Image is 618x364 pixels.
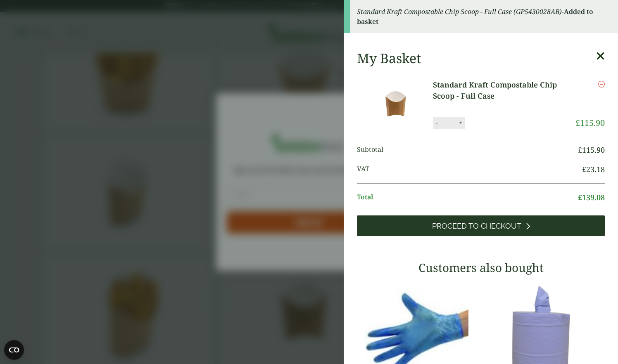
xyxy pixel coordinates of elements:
a: Standard Kraft Compostable Chip Scoop - Full Case [433,79,575,102]
span: Total [357,192,578,203]
span: VAT [357,164,582,175]
span: £ [575,117,580,128]
img: Standard Kraft Compostable Chip Scoop-Full Case-0 [359,79,433,129]
span: Proceed to Checkout [432,222,521,231]
bdi: 139.08 [578,192,605,202]
span: £ [578,145,582,155]
bdi: 115.90 [578,145,605,155]
bdi: 115.90 [575,117,605,128]
span: Subtotal [357,144,578,156]
button: + [456,119,465,126]
h2: My Basket [357,50,421,66]
button: - [433,119,440,126]
bdi: 23.18 [582,164,605,174]
a: Remove this item [598,79,605,89]
a: Proceed to Checkout [357,215,605,236]
button: Open CMP widget [4,340,24,360]
em: Standard Kraft Compostable Chip Scoop - Full Case (GP5430028AB) [357,7,562,16]
h3: Customers also bought [357,261,605,275]
span: £ [578,192,582,202]
span: £ [582,164,586,174]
